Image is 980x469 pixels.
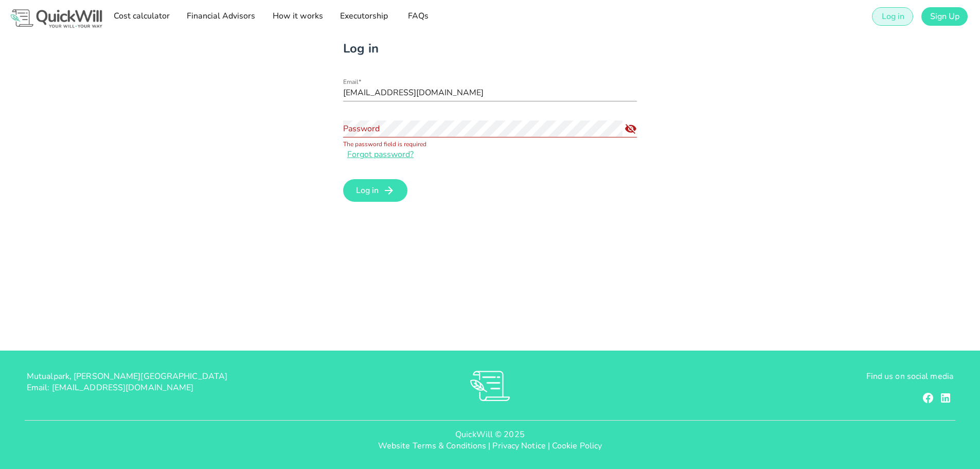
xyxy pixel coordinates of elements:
[27,382,194,393] span: Email: [EMAIL_ADDRESS][DOMAIN_NAME]
[355,185,379,196] span: Log in
[881,11,904,22] span: Log in
[872,7,913,26] a: Log in
[27,371,227,382] span: Mutualpark, [PERSON_NAME][GEOGRAPHIC_DATA]
[552,440,602,451] a: Cookie Policy
[401,6,434,27] a: FAQs
[343,179,407,202] button: Log in
[8,429,972,440] p: QuickWill © 2025
[930,11,959,22] span: Sign Up
[921,7,968,26] a: Sign Up
[404,10,431,22] span: FAQs
[488,440,490,451] span: |
[492,440,545,451] a: Privacy Notice
[272,10,323,22] span: How it works
[8,7,104,30] img: Logo
[343,39,790,58] h2: Log in
[343,149,414,160] a: Forgot password?
[343,78,361,86] label: Email*
[378,440,487,451] a: Website Terms & Conditions
[186,10,255,22] span: Financial Advisors
[470,371,510,401] img: RVs0sauIwKhMoGR03FLGkjXSOVwkZRnQsltkF0QxpTsornXsmh1o7vbL94pqF3d8sZvAAAAAElFTkSuQmCC
[340,10,388,22] span: Executorship
[113,10,169,22] span: Cost calculator
[343,141,637,147] div: The password field is required
[645,371,953,382] p: Find us on social media
[269,6,326,27] a: How it works
[548,440,550,451] span: |
[183,6,258,27] a: Financial Advisors
[621,122,640,135] button: Password appended action
[110,6,172,27] a: Cost calculator
[336,6,391,27] a: Executorship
